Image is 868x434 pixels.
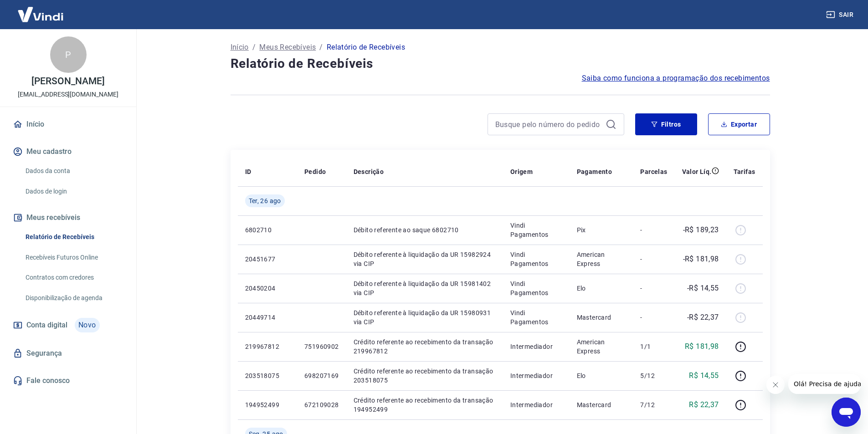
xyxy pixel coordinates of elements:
[689,399,719,410] p: R$ 22,37
[354,396,496,414] p: Crédito referente ao recebimento da transação 194952499
[22,268,125,287] a: Contratos com credores
[640,284,667,293] p: -
[304,342,339,351] p: 751960902
[766,376,785,394] iframe: Fechar mensagem
[577,284,626,293] p: Elo
[18,90,118,99] p: [EMAIL_ADDRESS][DOMAIN_NAME]
[640,342,667,351] p: 1/1
[245,167,252,176] p: ID
[510,167,533,176] p: Origem
[685,341,719,352] p: R$ 181,98
[22,162,125,180] a: Dados da conta
[31,77,104,86] p: [PERSON_NAME]
[687,283,719,294] p: -R$ 14,55
[11,208,125,228] button: Meus recebíveis
[577,167,612,176] p: Pagamento
[231,55,770,73] h4: Relatório de Recebíveis
[75,318,100,332] span: Novo
[231,42,249,53] a: Início
[832,398,861,427] iframe: Botão para abrir a janela de mensagens
[304,167,326,176] p: Pedido
[510,342,562,351] p: Intermediador
[11,0,70,28] img: Vindi
[577,250,626,268] p: American Express
[708,113,770,135] button: Exportar
[354,225,496,235] p: Débito referente ao saque 6802710
[824,6,857,23] button: Sair
[635,113,697,135] button: Filtros
[354,337,496,356] p: Crédito referente ao recebimento da transação 219967812
[259,42,316,53] a: Meus Recebíveis
[510,308,562,327] p: Vindi Pagamentos
[249,196,281,205] span: Ter, 26 ago
[11,343,125,363] a: Segurança
[577,337,626,356] p: American Express
[577,313,626,322] p: Mastercard
[5,6,77,14] span: Olá! Precisa de ajuda?
[50,36,87,73] div: P
[22,289,125,307] a: Disponibilização de agenda
[734,167,755,176] p: Tarifas
[304,371,339,380] p: 698207169
[640,167,667,176] p: Parcelas
[26,319,67,332] span: Conta digital
[245,225,290,235] p: 6802710
[510,250,562,268] p: Vindi Pagamentos
[683,225,719,235] p: -R$ 189,23
[640,371,667,380] p: 5/12
[687,312,719,323] p: -R$ 22,37
[245,255,290,264] p: 20451677
[640,225,667,235] p: -
[11,371,125,391] a: Fale conosco
[245,284,290,293] p: 20450204
[319,42,323,53] p: /
[510,400,562,409] p: Intermediador
[577,371,626,380] p: Elo
[640,313,667,322] p: -
[22,182,125,201] a: Dados de login
[577,400,626,409] p: Mastercard
[245,371,290,380] p: 203518075
[510,221,562,239] p: Vindi Pagamentos
[689,370,719,381] p: R$ 14,55
[245,342,290,351] p: 219967812
[510,371,562,380] p: Intermediador
[11,142,125,162] button: Meu cadastro
[495,117,602,131] input: Busque pelo número do pedido
[22,248,125,267] a: Recebíveis Futuros Online
[354,279,496,297] p: Débito referente à liquidação da UR 15981402 via CIP
[354,367,496,385] p: Crédito referente ao recebimento da transação 203518075
[354,308,496,327] p: Débito referente à liquidação da UR 15980931 via CIP
[682,167,712,176] p: Valor Líq.
[354,250,496,268] p: Débito referente à liquidação da UR 15982924 via CIP
[22,228,125,246] a: Relatório de Recebíveis
[245,313,290,322] p: 20449714
[252,42,256,53] p: /
[304,400,339,409] p: 672109028
[577,225,626,235] p: Pix
[582,73,770,84] a: Saiba como funciona a programação dos recebimentos
[327,42,405,53] p: Relatório de Recebíveis
[683,254,719,265] p: -R$ 181,98
[354,167,384,176] p: Descrição
[11,314,125,336] a: Conta digitalNovo
[788,374,861,394] iframe: Mensagem da empresa
[11,114,125,134] a: Início
[640,400,667,409] p: 7/12
[245,400,290,409] p: 194952499
[640,255,667,264] p: -
[510,279,562,297] p: Vindi Pagamentos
